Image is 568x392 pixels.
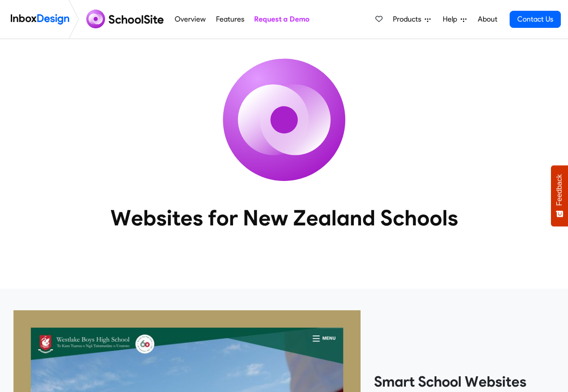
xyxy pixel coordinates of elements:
[71,204,498,231] heading: Websites for New Zealand Schools
[555,174,564,206] span: Feedback
[172,10,208,28] a: Overview
[475,10,500,28] a: About
[551,165,568,226] button: Feedback - Show survey
[510,11,561,28] a: Contact Us
[439,10,470,28] a: Help
[213,10,247,28] a: Features
[83,9,170,30] img: schoolsite logo
[393,14,425,25] span: Products
[389,10,434,28] a: Products
[443,14,461,25] span: Help
[203,39,365,201] img: icon_schoolsite.svg
[374,373,555,391] heading: Smart School Websites
[251,10,312,28] a: Request a Demo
